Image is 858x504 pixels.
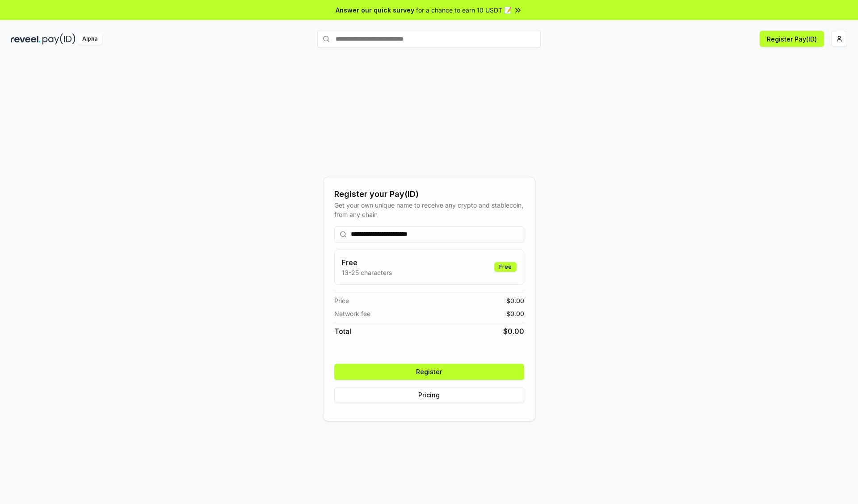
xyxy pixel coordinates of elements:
[77,33,102,45] div: Alpha
[506,309,524,318] span: $ 0.00
[416,5,512,15] span: for a chance to earn 10 USDT 📝
[334,387,524,403] button: Pricing
[342,268,392,277] p: 13-25 characters
[494,262,517,272] div: Free
[506,296,524,305] span: $ 0.00
[334,296,349,305] span: Price
[503,326,524,337] span: $ 0.00
[334,309,370,318] span: Network fee
[760,31,824,47] button: Register Pay(ID)
[334,326,351,337] span: Total
[42,33,76,45] img: pay_id
[342,257,392,268] h3: Free
[334,188,524,200] div: Register your Pay(ID)
[336,5,414,15] span: Answer our quick survey
[334,200,524,219] div: Get your own unique name to receive any crypto and stablecoin, from any chain
[11,33,41,45] img: reveel_dark
[334,364,524,380] button: Register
